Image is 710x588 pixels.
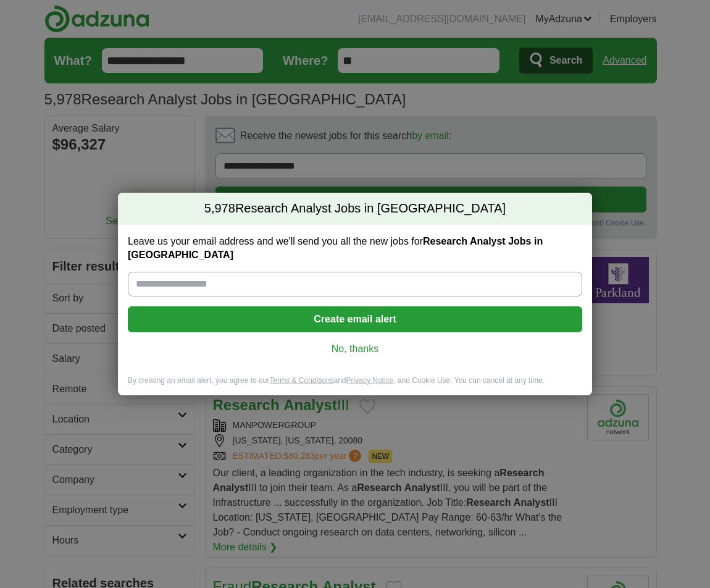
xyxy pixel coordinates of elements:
a: Terms & Conditions [269,376,333,385]
a: No, thanks [138,342,572,356]
h2: Research Analyst Jobs in [GEOGRAPHIC_DATA] [118,193,592,225]
div: By creating an email alert, you agree to our and , and Cookie Use. You can cancel at any time. [118,376,592,396]
button: Create email alert [128,306,582,332]
span: 5,978 [204,200,235,217]
a: Privacy Notice [346,376,394,385]
label: Leave us your email address and we'll send you all the new jobs for [128,235,582,262]
strong: Research Analyst Jobs in [GEOGRAPHIC_DATA] [128,236,543,260]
